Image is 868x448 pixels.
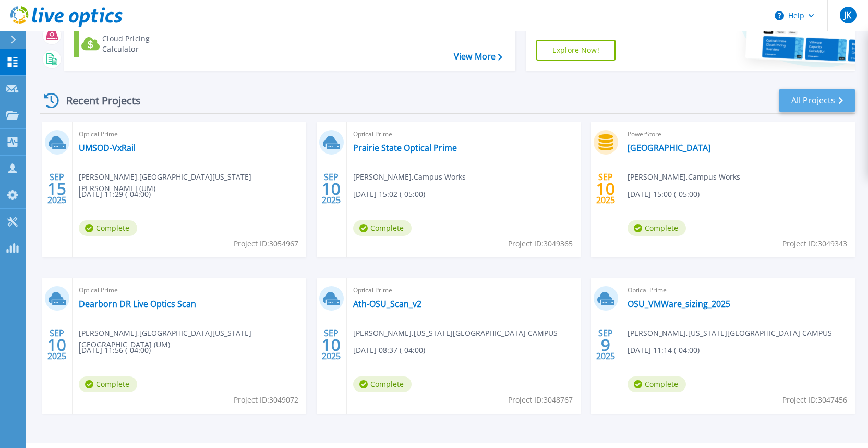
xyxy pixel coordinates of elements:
span: JK [844,11,851,19]
div: SEP 2025 [321,326,341,364]
span: [PERSON_NAME] , Campus Works [628,171,740,183]
a: Prairie State Optical Prime [353,143,457,153]
span: [PERSON_NAME] , [US_STATE][GEOGRAPHIC_DATA] CAMPUS [353,327,558,339]
span: [PERSON_NAME] , [US_STATE][GEOGRAPHIC_DATA] CAMPUS [628,327,832,339]
span: [DATE] 08:37 (-04:00) [353,345,425,356]
span: Optical Prime [353,128,574,140]
span: Project ID: 3047456 [782,394,847,406]
span: 15 [47,184,66,193]
span: Project ID: 3049343 [782,238,847,250]
a: OSU_VMWare_sizing_2025 [628,299,730,309]
span: Optical Prime [79,285,300,296]
span: 10 [322,184,341,193]
a: All Projects [779,89,855,112]
a: UMSOD-VxRail [79,143,136,153]
span: Optical Prime [628,285,849,296]
span: Complete [353,220,412,236]
div: Cloud Pricing Calculator [102,33,186,54]
a: Dearborn DR Live Optics Scan [79,299,196,309]
span: [PERSON_NAME] , [GEOGRAPHIC_DATA][US_STATE][PERSON_NAME] (UM) [79,171,306,194]
span: Project ID: 3049365 [508,238,573,250]
span: Optical Prime [79,128,300,140]
a: [GEOGRAPHIC_DATA] [628,143,710,153]
a: Cloud Pricing Calculator [74,31,190,57]
span: [DATE] 15:00 (-05:00) [628,188,700,200]
div: SEP 2025 [47,326,67,364]
span: 10 [322,340,341,349]
div: Recent Projects [40,88,155,113]
span: Optical Prime [353,285,574,296]
a: Explore Now! [536,40,616,61]
span: Complete [79,376,137,392]
span: [DATE] 11:14 (-04:00) [628,345,700,356]
span: [DATE] 11:56 (-04:00) [79,345,151,356]
span: Complete [353,376,412,392]
div: SEP 2025 [596,326,616,364]
span: Complete [628,376,686,392]
div: SEP 2025 [47,170,67,208]
span: [PERSON_NAME] , [GEOGRAPHIC_DATA][US_STATE]-[GEOGRAPHIC_DATA] (UM) [79,327,306,350]
span: Project ID: 3049072 [234,394,298,406]
a: Ath-OSU_Scan_v2 [353,299,421,309]
span: [DATE] 11:29 (-04:00) [79,188,151,200]
span: 9 [601,340,610,349]
div: SEP 2025 [321,170,341,208]
span: 10 [596,184,615,193]
span: 10 [47,340,66,349]
span: Complete [628,220,686,236]
span: [DATE] 15:02 (-05:00) [353,188,425,200]
span: Project ID: 3054967 [234,238,298,250]
span: [PERSON_NAME] , Campus Works [353,171,466,183]
a: View More [454,52,502,62]
div: SEP 2025 [596,170,616,208]
span: Project ID: 3048767 [508,394,573,406]
span: PowerStore [628,128,849,140]
span: Complete [79,220,137,236]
